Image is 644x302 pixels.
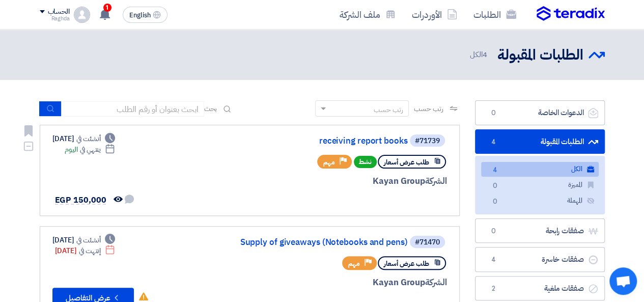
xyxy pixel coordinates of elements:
[202,175,447,188] div: Kayan Group
[488,137,500,147] span: 4
[65,144,115,155] div: اليوم
[40,16,70,21] div: Raghda
[55,245,116,256] div: [DATE]
[483,49,487,60] span: 4
[489,181,501,191] span: 0
[475,276,605,301] a: صفقات ملغية2
[465,3,524,26] a: الطلبات
[475,100,605,125] a: الدعوات الخاصة0
[204,238,408,247] a: Supply of giveaways (Notebooks and pens)
[62,101,204,117] input: ابحث بعنوان أو رقم الطلب
[76,235,101,245] span: أنشئت في
[481,162,599,177] a: الكل
[48,8,70,16] div: الحساب
[204,136,408,146] a: receiving report books
[425,276,447,289] span: الشركة
[384,259,429,268] span: طلب عرض أسعار
[488,226,500,236] span: 0
[354,156,377,168] span: نشط
[425,175,447,187] span: الشركة
[52,235,116,245] div: [DATE]
[331,3,404,26] a: ملف الشركة
[79,245,101,256] span: إنتهت في
[475,129,605,154] a: الطلبات المقبولة4
[129,12,151,19] span: English
[103,4,111,12] span: 1
[497,45,583,65] h2: الطلبات المقبولة
[609,267,637,295] div: Open chat
[415,138,440,145] div: #71739
[470,49,489,61] span: الكل
[488,255,500,265] span: 4
[323,157,335,167] span: مهم
[481,178,599,193] a: المميزة
[74,7,90,23] img: profile_test.png
[481,194,599,208] a: المهملة
[537,6,605,21] img: Teradix logo
[415,239,440,246] div: #71470
[488,284,500,294] span: 2
[123,7,167,23] button: English
[348,259,360,268] span: مهم
[488,108,500,118] span: 0
[475,247,605,272] a: صفقات خاسرة4
[76,133,101,144] span: أنشئت في
[489,197,501,207] span: 0
[55,194,106,206] span: EGP 150,000
[204,103,217,114] span: بحث
[414,103,443,114] span: رتب حسب
[475,218,605,243] a: صفقات رابحة0
[384,157,429,167] span: طلب عرض أسعار
[52,133,116,144] div: [DATE]
[374,104,403,115] div: رتب حسب
[80,144,101,155] span: ينتهي في
[489,165,501,176] span: 4
[202,276,447,289] div: Kayan Group
[404,3,465,26] a: الأوردرات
